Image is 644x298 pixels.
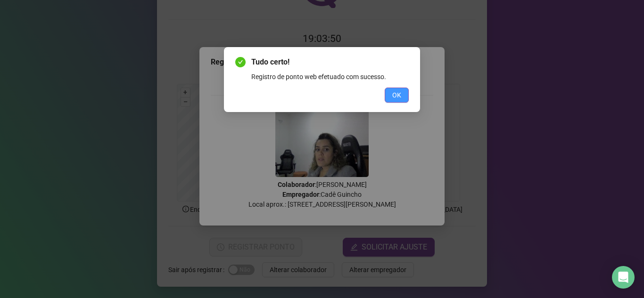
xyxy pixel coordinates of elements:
[251,72,409,82] div: Registro de ponto web efetuado com sucesso.
[235,57,246,67] span: check-circle
[612,266,635,289] div: Open Intercom Messenger
[251,56,409,68] span: Tudo certo!
[385,88,409,103] button: OK
[392,90,401,100] span: OK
